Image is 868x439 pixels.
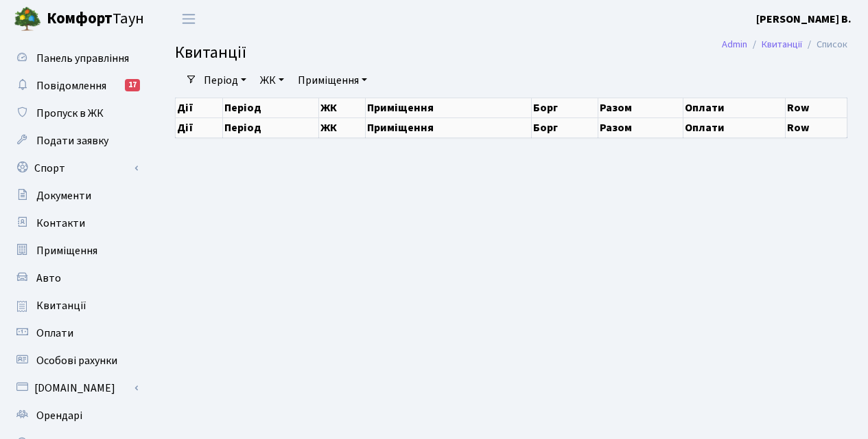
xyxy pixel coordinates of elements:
[172,8,206,30] button: Переключити навігацію
[292,69,373,92] a: Приміщення
[47,8,113,30] b: Комфорт
[7,182,144,210] a: Документи
[36,51,129,66] span: Панель управління
[598,98,683,117] th: Разом
[36,298,86,313] span: Квитанції
[7,292,144,319] a: Квитанції
[802,37,847,52] li: Список
[366,98,532,117] th: Приміщення
[7,237,144,264] a: Приміщення
[7,264,144,292] a: Авто
[7,45,144,72] a: Панель управління
[7,100,144,127] a: Пропуск в ЖК
[222,98,318,117] th: Період
[762,37,802,52] a: Квитанції
[598,117,683,137] th: Разом
[701,30,868,59] nav: breadcrumb
[175,41,246,65] span: Квитанції
[756,11,852,27] a: [PERSON_NAME] В.
[7,210,144,237] a: Контакти
[176,117,223,137] th: Дії
[14,5,41,33] img: logo.png
[318,117,366,137] th: ЖК
[7,402,144,429] a: Орендарі
[318,98,366,117] th: ЖК
[176,98,223,117] th: Дії
[222,117,318,137] th: Період
[36,188,91,203] span: Документи
[36,326,73,341] span: Оплати
[7,127,144,155] a: Подати заявку
[7,347,144,374] a: Особові рахунки
[47,8,144,31] span: Таун
[366,117,532,137] th: Приміщення
[36,133,108,148] span: Подати заявку
[722,37,747,52] a: Admin
[36,78,106,93] span: Повідомлення
[7,374,144,402] a: [DOMAIN_NAME]
[36,243,97,258] span: Приміщення
[36,216,85,231] span: Контакти
[36,106,104,121] span: Пропуск в ЖК
[683,117,785,137] th: Оплати
[36,408,82,423] span: Орендарі
[125,79,140,91] div: 17
[532,117,598,137] th: Борг
[7,155,144,182] a: Спорт
[36,271,61,286] span: Авто
[532,98,598,117] th: Борг
[756,12,852,27] b: [PERSON_NAME] В.
[255,69,290,92] a: ЖК
[7,319,144,347] a: Оплати
[36,353,117,368] span: Особові рахунки
[7,72,144,100] a: Повідомлення17
[198,69,252,92] a: Період
[785,117,847,137] th: Row
[785,98,847,117] th: Row
[683,98,785,117] th: Оплати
